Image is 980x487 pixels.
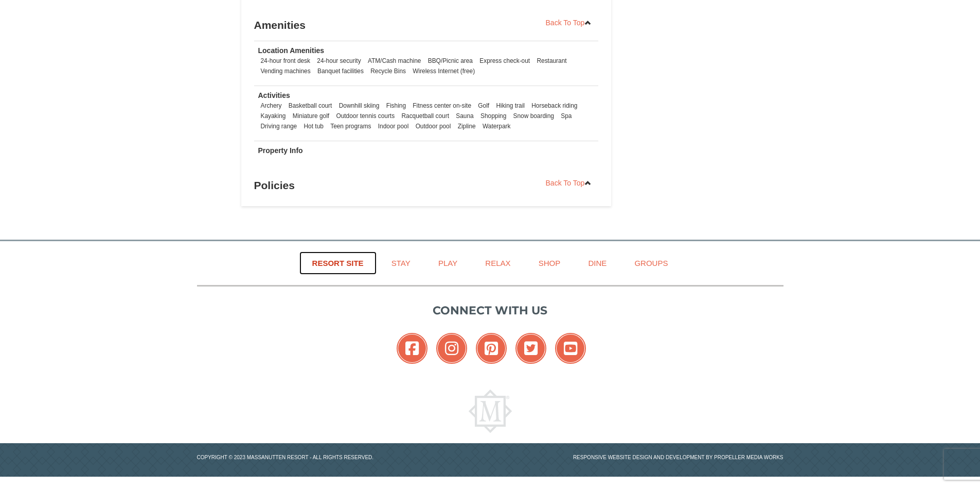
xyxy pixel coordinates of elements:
li: Sauna [453,111,476,121]
h3: Amenities [254,15,599,36]
p: Copyright © 2023 Massanutten Resort - All Rights Reserved. [189,454,490,461]
li: Spa [558,111,574,121]
a: Dine [575,251,619,275]
a: Responsive website design and development by Propeller Media Works [573,455,783,460]
li: Archery [258,100,284,111]
li: Snow boarding [511,111,557,121]
a: Resort Site [299,251,377,275]
a: Groups [621,251,681,275]
li: Zipline [455,121,478,131]
li: Hot tub [301,121,326,131]
li: Outdoor tennis courts [333,111,397,121]
li: Downhill skiing [336,100,382,111]
a: Relax [472,251,523,275]
li: Teen programs [328,121,373,131]
li: Fitness center on-site [410,100,474,111]
li: Fishing [384,100,408,111]
li: Shopping [478,111,509,121]
a: Shop [526,251,574,275]
li: Miniature golf [290,111,332,121]
a: Stay [379,251,423,275]
li: 24-hour security [314,56,363,66]
li: Restaurant [534,56,569,66]
li: Hiking trail [493,100,527,111]
li: 24-hour front desk [258,56,313,66]
li: Driving range [258,121,300,131]
strong: Property Info [258,146,303,155]
strong: Location Amenities [258,46,325,55]
li: BBQ/Picnic area [425,56,475,66]
a: Play [425,251,470,275]
li: ATM/Cash machine [365,56,424,66]
li: Indoor pool [376,121,412,131]
li: Golf [475,100,492,111]
a: Back To Top [539,15,599,30]
li: Kayaking [258,111,289,121]
li: Basketball court [286,100,335,111]
li: Banquet facilities [315,66,366,76]
h3: Policies [254,175,599,196]
li: Express check-out [477,56,532,66]
li: Outdoor pool [413,121,454,131]
li: Waterpark [480,121,513,131]
li: Wireless Internet (free) [410,66,477,76]
li: Horseback riding [529,100,580,111]
img: Massanutten Resort Logo [469,390,512,433]
a: Back To Top [539,175,599,191]
p: Connect with us [197,302,783,319]
li: Racquetball court [399,111,452,121]
li: Recycle Bins [368,66,408,76]
li: Vending machines [258,66,313,76]
strong: Activities [258,91,290,99]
